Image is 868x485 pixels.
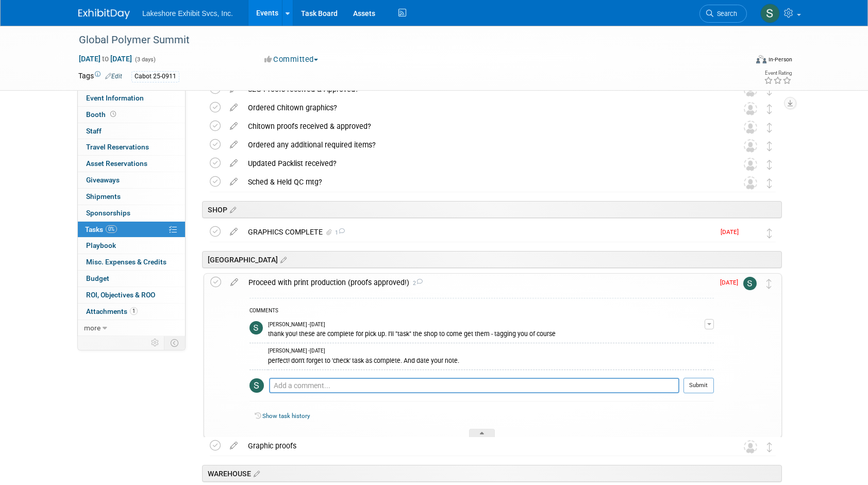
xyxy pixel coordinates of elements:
[225,103,243,112] a: edit
[268,321,325,328] span: [PERSON_NAME] - [DATE]
[409,280,423,287] span: 2
[225,441,243,450] a: edit
[767,442,772,452] i: Move task
[261,54,322,65] button: Committed
[767,123,772,132] i: Move task
[101,55,110,63] span: to
[225,177,243,187] a: edit
[78,54,132,63] span: [DATE] [DATE]
[243,99,723,116] div: Ordered Chitown graphics?
[78,304,185,320] a: Attachments1
[744,226,757,240] img: MICHELLE MOYA
[225,140,243,149] a: edit
[202,201,782,218] div: SHOP
[78,238,185,254] a: Playbook
[86,291,155,299] span: ROI, Objectives & ROO
[131,71,179,82] div: Cabot 25-0911
[249,321,263,335] img: Stephen Hurn
[86,241,116,249] span: Playbook
[699,5,747,23] a: Search
[243,274,714,291] div: Proceed with print production (proofs approved!)
[333,229,345,236] span: 1
[225,278,243,287] a: edit
[744,440,757,454] img: Unassigned
[243,155,723,172] div: Updated Packlist received?
[78,90,185,106] a: Event Information
[78,254,185,270] a: Misc. Expenses & Credits
[683,378,714,393] button: Submit
[78,9,130,19] img: ExhibitDay
[86,274,109,282] span: Budget
[78,71,122,82] td: Tags
[105,73,122,80] a: Edit
[142,9,233,18] span: Lakeshore Exhibit Svcs, Inc.
[744,121,757,134] img: Unassigned
[202,465,782,482] div: WAREHOUSE
[146,336,164,349] td: Personalize Event Tab Strip
[78,222,185,238] a: Tasks0%
[766,279,772,289] i: Move task
[767,160,772,170] i: Move task
[767,141,772,151] i: Move task
[720,279,743,286] span: [DATE]
[767,104,772,114] i: Move task
[225,227,243,237] a: edit
[744,158,757,171] img: Unassigned
[262,412,310,420] a: Show task history
[243,173,723,191] div: Sched & Held QC mtg?
[713,10,737,18] span: Search
[78,139,185,155] a: Travel Reservations
[225,122,243,131] a: edit
[227,204,236,214] a: Edit sections
[86,307,138,315] span: Attachments
[75,31,731,49] div: Global Polymer Summit
[86,159,147,168] span: Asset Reservations
[78,172,185,188] a: Giveaways
[268,328,705,338] div: thank you! these are complete for pick up. I'll "task" the shop to come get them - tagging you of...
[86,94,144,102] span: Event Information
[249,347,263,361] img: MICHELLE MOYA
[249,378,264,393] img: Stephen Hurn
[225,159,243,168] a: edit
[108,110,118,118] span: Booth not reserved yet
[764,71,792,76] div: Event Rating
[78,107,185,123] a: Booth
[686,54,792,69] div: Event Format
[243,136,723,154] div: Ordered any additional required items?
[767,228,772,238] i: Move task
[106,225,117,233] span: 0%
[744,139,757,153] img: Unassigned
[767,178,772,188] i: Move task
[86,143,149,151] span: Travel Reservations
[756,55,766,63] img: Format-Inperson.png
[268,347,325,355] span: [PERSON_NAME] - [DATE]
[243,223,714,241] div: GRAPHICS COMPLETE
[78,271,185,287] a: Budget
[768,56,792,63] div: In-Person
[84,324,101,332] span: more
[721,228,744,236] span: [DATE]
[249,306,714,317] div: COMMENTS
[744,176,757,190] img: Unassigned
[78,123,185,139] a: Staff
[164,336,186,349] td: Toggle Event Tabs
[78,287,185,303] a: ROI, Objectives & ROO
[85,225,117,233] span: Tasks
[86,209,130,217] span: Sponsorships
[86,127,102,135] span: Staff
[743,277,757,290] img: Stephen Hurn
[78,189,185,205] a: Shipments
[760,4,780,23] img: Stephen Hurn
[243,118,723,135] div: Chitown proofs received & approved?
[130,307,138,315] span: 1
[86,176,120,184] span: Giveaways
[78,156,185,172] a: Asset Reservations
[744,102,757,115] img: Unassigned
[278,254,287,264] a: Edit sections
[78,205,185,221] a: Sponsorships
[134,56,156,63] span: (3 days)
[86,110,118,119] span: Booth
[202,251,782,268] div: [GEOGRAPHIC_DATA]
[251,468,260,478] a: Edit sections
[86,192,121,200] span: Shipments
